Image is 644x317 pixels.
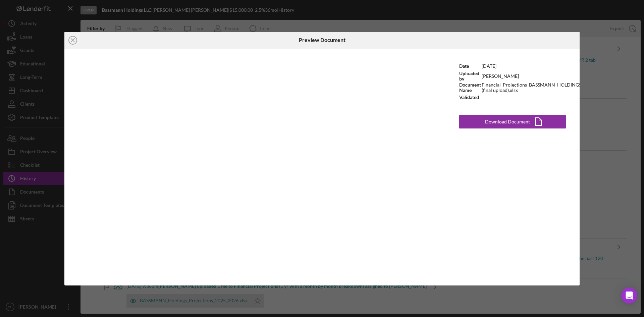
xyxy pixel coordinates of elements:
[459,115,566,128] button: Download Document
[481,82,582,93] td: Financial_Projections_BASSMANN_HOLDINGS (final upload).xlsx
[459,94,479,100] b: Validated
[299,37,345,43] h6: Preview Document
[459,70,479,82] b: Uploaded by
[459,82,481,93] b: Document Name
[481,62,582,70] td: [DATE]
[459,63,469,69] b: Date
[64,49,445,285] iframe: Document Preview
[621,287,637,304] div: Open Intercom Messenger
[481,70,582,82] td: [PERSON_NAME]
[485,115,530,128] div: Download Document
